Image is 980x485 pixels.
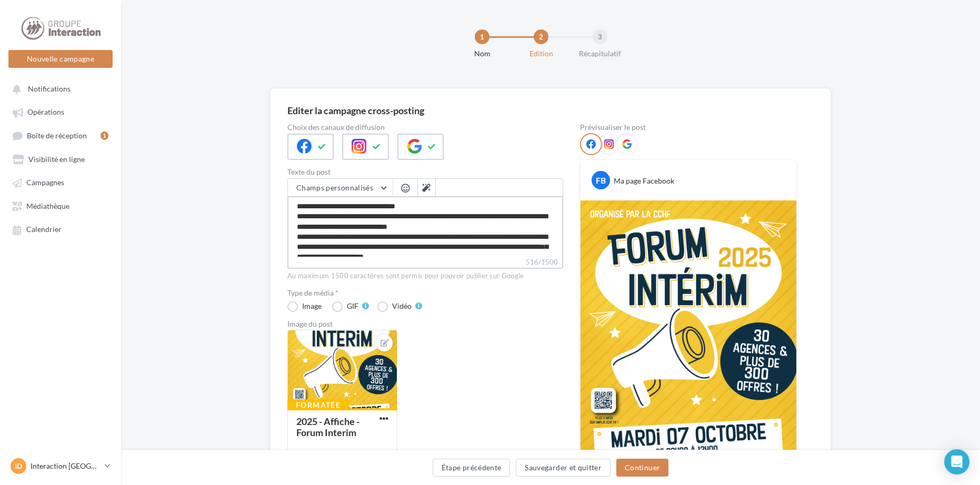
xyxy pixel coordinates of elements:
[614,176,674,186] div: Ma page Facebook
[287,257,563,269] label: 516/1500
[302,302,322,310] div: Image
[287,106,424,115] div: Editer la campagne cross-posting
[8,456,113,476] a: ID Interaction [GEOGRAPHIC_DATA]
[288,179,393,197] button: Champs personnalisés
[6,126,115,145] a: Boîte de réception1
[944,449,969,474] div: Open Intercom Messenger
[287,320,563,328] div: Image du post
[616,459,668,477] button: Continuer
[580,124,797,131] div: Prévisualiser le post
[26,201,69,210] span: Médiathèque
[592,171,610,189] div: FB
[6,149,115,168] a: Visibilité en ligne
[566,48,634,59] div: Récapitulatif
[6,173,115,191] a: Campagnes
[27,131,87,140] span: Boîte de réception
[296,183,373,192] span: Champs personnalisés
[26,178,64,187] span: Campagnes
[287,399,349,411] div: Formatée
[6,102,115,121] a: Opérations
[392,302,412,310] div: Vidéo
[534,29,548,44] div: 2
[507,48,575,59] div: Edition
[8,50,113,68] button: Nouvelle campagne
[448,48,516,59] div: Nom
[296,416,359,438] div: 2025 - Affiche - Forum Interim
[287,271,563,281] div: Au maximum 1500 caractères sont permis pour pouvoir publier sur Google
[28,84,71,93] span: Notifications
[6,79,111,98] button: Notifications
[6,219,115,238] a: Calendrier
[287,124,563,131] label: Choix des canaux de diffusion
[26,225,62,234] span: Calendrier
[516,459,611,477] button: Sauvegarder et quitter
[15,461,22,471] span: ID
[31,461,101,471] p: Interaction [GEOGRAPHIC_DATA]
[593,29,607,44] div: 3
[287,289,563,297] label: Type de média *
[6,196,115,215] a: Médiathèque
[101,132,108,140] div: 1
[433,459,511,477] button: Étape précédente
[287,168,563,176] label: Texte du post
[347,302,358,310] div: GIF
[28,155,85,164] span: Visibilité en ligne
[27,108,64,117] span: Opérations
[475,29,489,44] div: 1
